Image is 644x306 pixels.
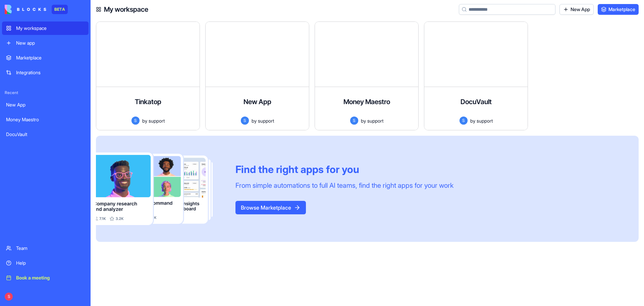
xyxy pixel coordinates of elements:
div: Money Maestro [6,116,85,123]
a: DocuVault [2,128,89,141]
span: support [258,117,274,124]
span: support [477,117,493,124]
span: Recent [2,90,89,95]
div: BETA [52,5,68,14]
span: S [131,117,140,125]
div: Marketplace [16,54,85,61]
a: Browse Marketplace [235,204,306,211]
div: From simple automations to full AI teams, find the right apps for your work [235,181,453,190]
a: New App [559,4,594,15]
div: Book a meeting [16,274,85,281]
a: Money MaestroSbysupport [315,21,419,130]
a: Marketplace [2,51,89,64]
a: TinkatopSbysupport [96,21,200,130]
div: Integrations [16,69,85,76]
span: S [5,293,13,301]
h4: Tinkatop [135,97,161,106]
a: Marketplace [598,4,639,15]
a: Book a meeting [2,271,89,285]
span: support [367,117,383,124]
a: My workspace [2,21,89,35]
div: Team [16,245,85,252]
span: S [460,117,468,125]
span: S [350,117,358,125]
button: Browse Marketplace [235,201,306,214]
span: by [470,117,475,124]
a: Help [2,256,89,270]
a: BETA [5,5,68,14]
div: New App [6,101,85,108]
span: by [252,117,257,124]
div: Find the right apps for you [235,163,453,175]
a: New App [2,98,89,112]
h4: My workspace [104,5,148,14]
div: Help [16,260,85,266]
a: Team [2,242,89,255]
h4: DocuVault [461,97,492,106]
a: New AppSbysupport [205,21,309,130]
a: Money Maestro [2,113,89,126]
div: My workspace [16,25,85,32]
span: by [142,117,147,124]
img: logo [5,5,46,14]
h4: New App [244,97,271,106]
a: DocuVaultSbysupport [424,21,528,130]
h4: Money Maestro [343,97,390,106]
a: New app [2,36,89,50]
div: New app [16,40,85,46]
span: by [361,117,366,124]
a: Integrations [2,66,89,79]
div: DocuVault [6,131,85,138]
span: S [241,117,249,125]
span: support [149,117,165,124]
